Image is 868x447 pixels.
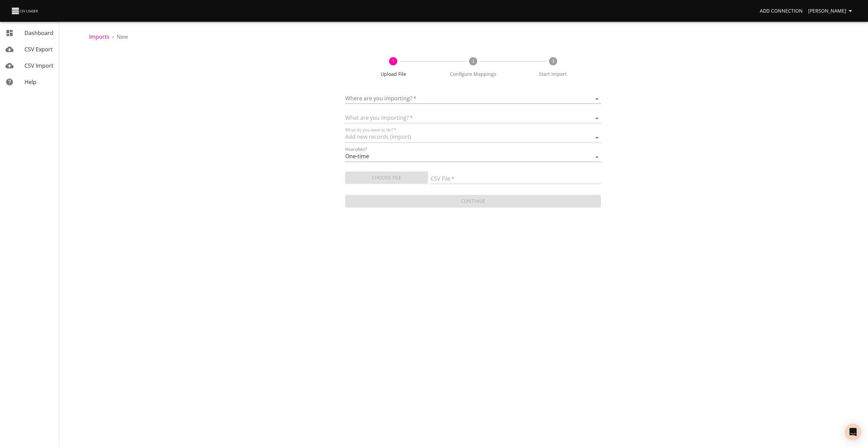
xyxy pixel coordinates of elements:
[24,29,53,37] span: Dashboard
[24,62,53,69] span: CSV Import
[345,128,396,132] label: What do you want to do?
[805,5,857,17] button: [PERSON_NAME]
[345,147,367,151] label: How often?
[436,71,511,78] span: Configure Mappings
[89,33,110,40] a: Imports
[760,7,803,15] span: Add Connection
[516,71,590,78] span: Start Import
[472,58,474,64] text: 2
[112,33,114,41] li: ›
[24,78,36,86] span: Help
[757,5,805,17] a: Add Connection
[356,71,431,78] span: Upload File
[24,46,53,53] span: CSV Export
[392,58,395,64] text: 1
[808,7,854,15] span: [PERSON_NAME]
[117,33,128,40] span: New
[552,58,554,64] text: 3
[11,6,39,16] img: CSV Loader
[845,424,861,440] div: Open Intercom Messenger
